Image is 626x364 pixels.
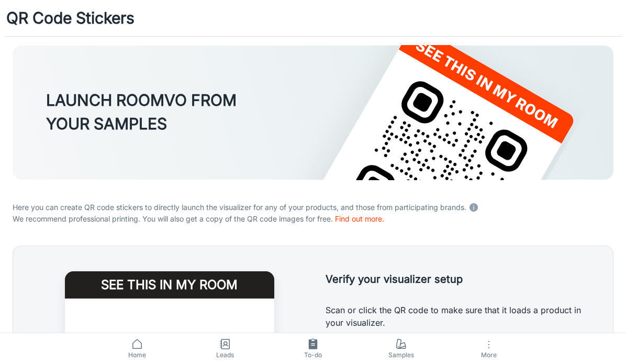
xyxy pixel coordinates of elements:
[269,333,357,364] a: To-do
[65,271,274,299] h4: See this in my room
[357,333,445,364] a: Samples
[275,350,351,360] span: To-do
[93,333,181,364] a: Home
[13,200,613,213] p: Here you can create QR code stickers to directly launch the visualizer for any of your products, ...
[335,214,384,223] a: Find out more.
[99,350,175,360] span: Home
[46,89,237,136] h3: LAUNCH ROOMVO FROM YOUR SAMPLES
[187,350,263,360] span: Leads
[13,213,613,225] p: We recommend professional printing. You will also get a copy of the QR code images for free.
[6,6,135,30] h1: QR Code Stickers
[181,333,269,364] a: Leads
[363,350,439,360] span: Samples
[445,333,533,364] button: More
[326,304,588,329] p: Scan or click the QR code to make sure that it loads a product in your visualizer.
[451,351,527,359] span: More
[326,271,588,287] h5: Verify your visualizer setup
